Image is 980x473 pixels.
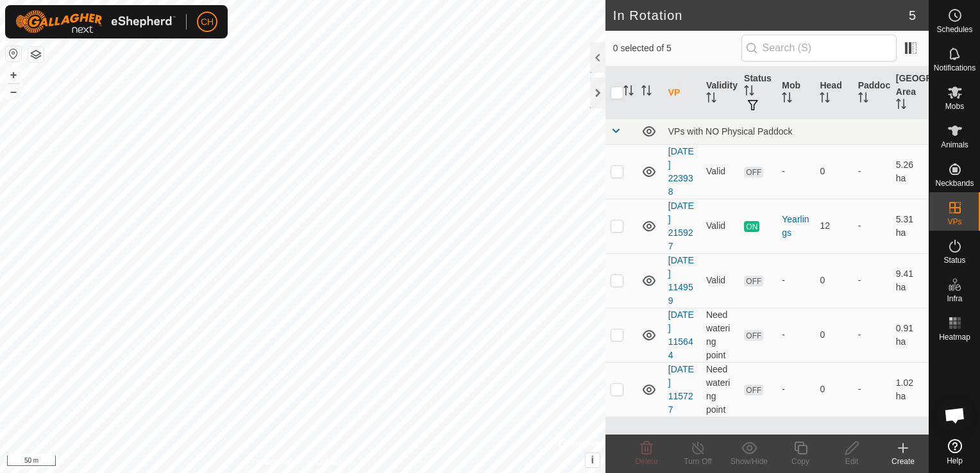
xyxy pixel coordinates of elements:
span: Delete [636,457,658,466]
td: 1.02 ha [891,362,929,417]
p-sorticon: Activate to sort [858,94,868,104]
span: Neckbands [935,179,974,187]
button: – [6,84,21,99]
div: Create [877,456,929,467]
td: Valid [701,199,739,253]
div: Copy [775,456,826,467]
button: + [6,67,21,83]
th: [GEOGRAPHIC_DATA] Area [891,67,929,119]
div: Show/Hide [723,456,775,467]
a: Contact Us [316,456,353,468]
span: VPs [947,218,961,226]
th: Status [739,67,777,119]
span: 5 [909,6,916,25]
td: 0 [815,253,852,308]
p-sorticon: Activate to sort [896,101,906,111]
td: 12 [815,199,852,253]
span: i [591,454,594,465]
div: Open chat [936,396,974,435]
button: Reset Map [6,46,21,62]
td: 0 [815,362,852,417]
div: - [782,383,809,396]
a: Help [929,434,980,470]
th: Mob [777,67,815,119]
th: VP [663,67,701,119]
a: [DATE] 223938 [668,146,694,197]
span: OFF [744,385,763,395]
td: 0.91 ha [891,308,929,362]
td: Need watering point [701,362,739,417]
span: Infra [947,295,962,303]
td: - [853,362,891,417]
div: - [782,328,809,342]
p-sorticon: Activate to sort [782,94,792,104]
p-sorticon: Activate to sort [641,87,652,97]
button: Map Layers [28,47,44,62]
td: 0 [815,308,852,362]
th: Validity [701,67,739,119]
span: Help [947,457,963,465]
button: i [586,453,600,467]
td: Valid [701,144,739,199]
a: [DATE] 114959 [668,255,694,306]
td: Valid [701,253,739,308]
span: Heatmap [939,333,970,341]
td: - [853,308,891,362]
img: Gallagher Logo [15,10,176,33]
input: Search (S) [741,35,897,62]
p-sorticon: Activate to sort [706,94,716,104]
td: - [853,199,891,253]
td: 0 [815,144,852,199]
span: 0 selected of 5 [613,42,741,55]
th: Paddock [853,67,891,119]
span: Status [943,256,965,264]
span: Schedules [936,26,972,33]
span: Notifications [934,64,976,72]
td: 5.31 ha [891,199,929,253]
span: CH [201,15,214,29]
td: 9.41 ha [891,253,929,308]
p-sorticon: Activate to sort [744,87,754,97]
div: - [782,165,809,178]
span: OFF [744,330,763,341]
div: VPs with NO Physical Paddock [668,126,924,137]
a: [DATE] 115727 [668,364,694,415]
a: Privacy Policy [252,456,300,468]
div: Edit [826,456,877,467]
td: - [853,144,891,199]
td: 5.26 ha [891,144,929,199]
a: [DATE] 215927 [668,201,694,251]
span: Animals [941,141,968,149]
p-sorticon: Activate to sort [623,87,634,97]
span: ON [744,221,759,232]
div: - [782,274,809,287]
td: Need watering point [701,308,739,362]
span: OFF [744,167,763,178]
a: [DATE] 115644 [668,310,694,360]
h2: In Rotation [613,8,909,23]
span: OFF [744,276,763,286]
td: - [853,253,891,308]
span: Mobs [945,103,964,110]
th: Head [815,67,852,119]
p-sorticon: Activate to sort [820,94,830,104]
div: Turn Off [672,456,723,467]
div: Yearlings [782,213,809,240]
